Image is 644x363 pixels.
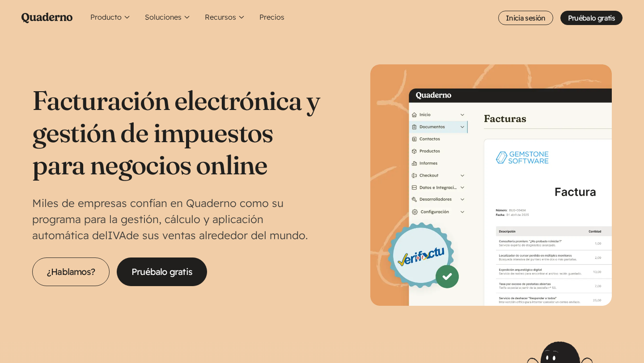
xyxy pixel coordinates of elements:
img: Interfaz de Quaderno mostrando la página Factura con el distintivo Verifactu [370,64,612,306]
a: Inicia sesión [498,11,553,25]
a: Pruébalo gratis [560,11,623,25]
a: Pruébalo gratis [117,257,207,286]
a: ¿Hablamos? [32,257,110,286]
h1: Facturación electrónica y gestión de impuestos para negocios online [32,84,322,181]
abbr: Impuesto sobre el Valor Añadido [108,228,126,242]
p: Miles de empresas confían en Quaderno como su programa para la gestión, cálculo y aplicación auto... [32,195,322,243]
